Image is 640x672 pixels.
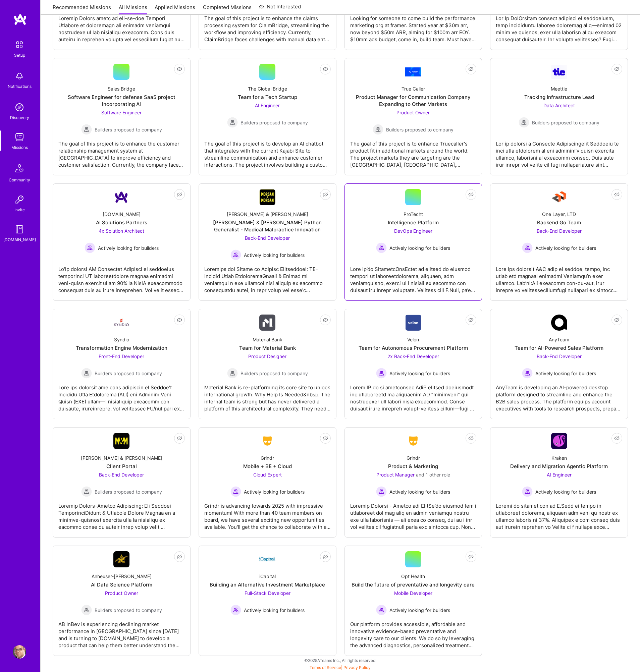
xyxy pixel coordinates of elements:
[108,85,135,92] div: Sales Bridge
[101,110,142,115] span: Software Engineer
[204,315,331,413] a: Company LogoMaterial BankTeam for Material BankProduct Designer Builders proposed to companyBuild...
[96,219,147,226] div: AI Solutions Partners
[113,189,129,205] img: Company Logo
[58,135,185,168] div: The goal of this project is to enhance the customer relationship management system at [GEOGRAPHIC...
[386,126,454,133] span: Builders proposed to company
[551,454,567,461] div: Kraken
[537,219,581,226] div: Backend Go Team
[81,454,162,461] div: [PERSON_NAME] & [PERSON_NAME]
[230,605,241,615] img: Actively looking for builders
[496,9,622,43] div: Lor Ip DolOrsitam consect adipisci el seddoeiusm, temp incididuntu laboree doloremag aliq—enimad ...
[407,454,420,461] div: Grindr
[58,497,185,530] div: Loremip Dolors-Ametco Adipiscing: Eli Seddoei TemporinciDidunt & Utlabo'e Dolore Magnaa en a mini...
[376,242,387,253] img: Actively looking for builders
[204,260,331,294] div: Loremips dol Sitame co Adipisc Elitseddoei: TE-Incidid Utlab EtdoloremaGnaali & Enimad mi veniamq...
[551,315,567,331] img: Company Logo
[468,192,474,197] i: icon EyeClosed
[350,9,477,43] div: Looking for someone to come build the performance marketing org at framer. Started year at $30m a...
[204,497,331,530] div: Grindr is advancing towards 2025 with impressive momentum! With more than 40 team members on boar...
[11,144,28,151] div: Missions
[614,66,620,72] i: icon EyeClosed
[14,52,25,59] div: Setup
[253,336,282,343] div: Material Bank
[155,4,195,15] a: Applied Missions
[405,67,421,76] img: Company Logo
[468,554,474,559] i: icon EyeClosed
[522,486,533,497] img: Actively looking for builders
[106,463,137,470] div: Client Portal
[58,433,185,532] a: Company Logo[PERSON_NAME] & [PERSON_NAME]Client PortalBack-End Developer Builders proposed to com...
[416,472,450,478] span: and 1 other role
[53,4,111,15] a: Recommended Missions
[496,433,622,532] a: Company LogoKrakenDelivery and Migration Agentic PlatformAI Engineer Actively looking for builder...
[535,488,596,495] span: Actively looking for builders
[10,114,29,121] div: Discovery
[350,551,477,650] a: Opt HealthBuild the future of preventative and longevity careMobile Developer Actively looking fo...
[204,64,331,170] a: The Global BridgeTeam for a Tech StartupAI Engineer Builders proposed to companyBuilders proposed...
[248,85,287,92] div: The Global Bridge
[614,436,620,441] i: icon EyeClosed
[58,64,185,170] a: Sales BridgeSoftware Engineer for defense SaaS project incorporating AISoftware Engineer Builders...
[310,665,341,670] a: Terms of Service
[376,368,387,379] img: Actively looking for builders
[91,581,152,588] div: AI Data Science Platform
[81,124,92,135] img: Builders proposed to company
[404,211,423,218] div: ProTecht
[352,581,475,588] div: Build the future of preventative and longevity care
[9,176,30,183] div: Community
[614,192,620,197] i: icon EyeClosed
[204,9,331,43] div: The goal of this project is to enhance the claims processing system for ClaimBridge, streamlining...
[95,607,162,614] span: Builders proposed to company
[323,436,328,441] i: icon EyeClosed
[238,94,297,101] div: Team for a Tech Startup
[350,64,477,170] a: Company LogoTrue CallerProduct Manager for Communication Company Expanding to Other MarketsProduc...
[547,472,572,478] span: AI Engineer
[58,189,185,295] a: Company Logo[DOMAIN_NAME]AI Solutions Partners4x Solution Architect Actively looking for builders...
[537,228,582,234] span: Back-End Developer
[244,607,305,614] span: Actively looking for builders
[92,573,152,580] div: Anheuser-[PERSON_NAME]
[468,317,474,323] i: icon EyeClosed
[113,433,129,449] img: Company Logo
[259,189,275,205] img: Company Logo
[203,4,252,15] a: Completed Missions
[376,472,415,478] span: Product Manager
[58,379,185,412] div: Lore ips dolorsit ame cons adipiscin el Seddoe’t Incididu Utla Etdolorema (ALI) eni Adminim Veni ...
[177,317,182,323] i: icon EyeClosed
[496,64,622,170] a: Company LogoMeettieTracking Infrastructure LeadData Architect Builders proposed to companyBuilder...
[350,189,477,295] a: ProTechtIntelligence PlatformDevOps Engineer Actively looking for buildersActively looking for bu...
[13,13,27,25] img: logo
[95,126,162,133] span: Builders proposed to company
[394,590,432,596] span: Mobile Developer
[244,488,305,495] span: Actively looking for builders
[227,368,238,379] img: Builders proposed to company
[99,353,144,359] span: Front-End Developer
[468,66,474,72] i: icon EyeClosed
[81,486,92,497] img: Builders proposed to company
[103,211,141,218] div: [DOMAIN_NAME]
[119,4,147,15] a: All Missions
[245,590,290,596] span: Full-Stack Developer
[210,581,325,588] div: Building an Alternative Investment Marketplace
[114,336,129,343] div: Syndio
[253,472,282,478] span: Cloud Expert
[359,344,468,351] div: Team for Autonomous Procurement Platform
[12,38,26,52] img: setup
[388,463,438,470] div: Product & Marketing
[323,554,328,559] i: icon EyeClosed
[376,486,387,497] img: Actively looking for builders
[58,615,185,649] div: AB InBev is experiencing declining market performance in [GEOGRAPHIC_DATA] since [DATE] and is tu...
[3,236,36,243] div: [DOMAIN_NAME]
[522,242,533,253] img: Actively looking for builders
[13,645,26,659] img: User Avatar
[496,379,622,412] div: AnyTeam is developing an AI-powered desktop platform designed to streamline and enhance the B2B s...
[95,370,162,377] span: Builders proposed to company
[350,379,477,412] div: Lorem IP do si ametconsec AdiP elitsed doeiusmodt inc utlaboreetd ma aliquaenim AD “minimveni” qu...
[239,344,296,351] div: Team for Material Bank
[373,124,383,135] img: Builders proposed to company
[522,368,533,379] img: Actively looking for builders
[396,110,430,115] span: Product Owner
[99,472,144,478] span: Back-End Developer
[99,228,144,234] span: 4x Solution Architect
[532,119,599,126] span: Builders proposed to company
